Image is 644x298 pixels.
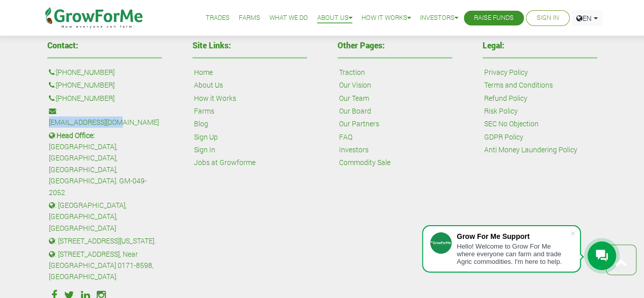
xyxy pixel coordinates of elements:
a: [EMAIL_ADDRESS][DOMAIN_NAME] [49,117,159,128]
a: FAQ [339,131,352,143]
a: SEC No Objection [484,118,539,129]
a: Commodity Sale [339,157,390,168]
a: Farms [239,13,260,23]
a: Our Vision [339,79,371,91]
h4: Site Links: [192,41,307,49]
a: Home [194,67,213,78]
a: Sign In [194,144,215,155]
a: Our Team [339,93,369,104]
a: Our Board [339,105,371,117]
p: : [STREET_ADDRESS][US_STATE]. [49,235,160,247]
a: [PHONE_NUMBER] [56,93,115,104]
a: Farms [194,105,214,117]
a: Refund Policy [484,93,527,104]
a: EN [572,10,602,26]
a: About Us [194,79,223,91]
a: How it Works [194,93,236,104]
h4: Legal: [483,41,597,49]
a: Traction [339,67,365,78]
p: : [STREET_ADDRESS], Near [GEOGRAPHIC_DATA] 0171-8598, [GEOGRAPHIC_DATA]. [49,249,160,283]
p: : [49,79,160,91]
h4: Contact: [47,41,162,49]
a: Risk Policy [484,105,518,117]
a: Sign In [537,13,559,23]
p: : [49,93,160,104]
a: Privacy Policy [484,67,528,78]
p: : [GEOGRAPHIC_DATA], [GEOGRAPHIC_DATA], [GEOGRAPHIC_DATA] [49,200,160,234]
a: Investors [420,13,458,23]
p: : [GEOGRAPHIC_DATA], [GEOGRAPHIC_DATA], [GEOGRAPHIC_DATA], [GEOGRAPHIC_DATA]. GM-049-2052 [49,130,160,198]
div: Hello! Welcome to Grow For Me where everyone can farm and trade Agric commodities. I'm here to help. [457,242,570,265]
a: Terms and Conditions [484,79,553,91]
a: Raise Funds [474,13,514,23]
a: Investors [339,144,369,155]
a: Jobs at Growforme [194,157,256,168]
a: [PHONE_NUMBER] [56,79,115,91]
a: Sign Up [194,131,218,143]
a: [PHONE_NUMBER] [56,67,115,78]
a: GDPR Policy [484,131,523,143]
p: : [49,67,160,78]
a: About Us [317,13,352,23]
a: Our Partners [339,118,379,129]
p: : [49,105,160,128]
div: Grow For Me Support [457,232,570,240]
a: Trades [206,13,230,23]
a: Blog [194,118,208,129]
a: What We Do [269,13,308,23]
a: Anti Money Laundering Policy [484,144,577,155]
b: Head Office: [57,130,95,140]
h4: Other Pages: [338,41,452,49]
a: How it Works [361,13,411,23]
